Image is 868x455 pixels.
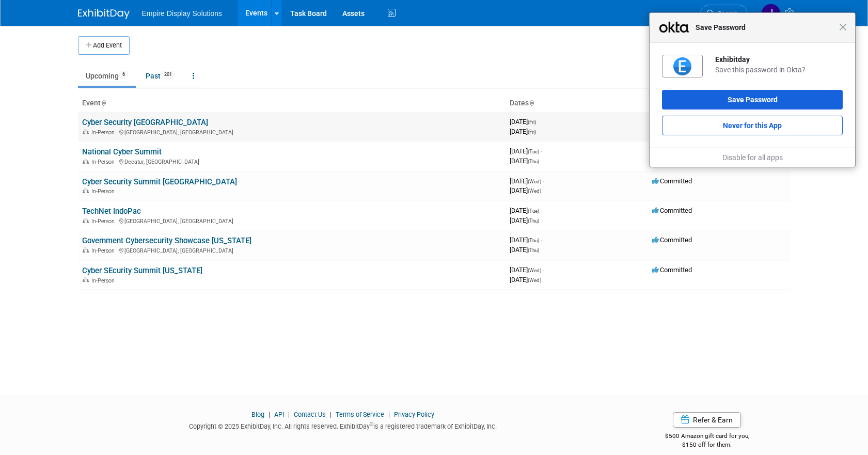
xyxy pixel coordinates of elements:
span: [DATE] [510,276,541,284]
span: In-Person [91,247,118,254]
span: Committed [652,236,692,244]
a: Blog [251,411,264,418]
div: [GEOGRAPHIC_DATA], [GEOGRAPHIC_DATA] [82,246,501,254]
span: [DATE] [510,186,541,194]
span: Committed [652,266,692,274]
div: Save this password in Okta? [715,65,843,74]
span: (Tue) [528,208,539,214]
span: (Fri) [528,119,536,125]
span: [DATE] [510,236,542,244]
a: Search [700,5,748,23]
a: Past201 [138,66,183,86]
a: Upcoming6 [78,66,136,86]
span: Search [714,10,738,18]
span: Committed [652,207,692,214]
th: Event [78,95,506,112]
span: Close [839,23,847,31]
div: Exhibitday [715,55,843,64]
img: In-Person Event [83,188,89,193]
span: [DATE] [510,246,539,254]
span: (Fri) [528,129,536,135]
a: TechNet IndoPac [82,207,141,216]
span: | [286,411,292,418]
span: | [266,411,273,418]
span: (Wed) [528,268,541,273]
div: Copyright © 2025 ExhibitDay, Inc. All rights reserved. ExhibitDay is a registered trademark of Ex... [78,419,609,431]
a: Cyber Security Summit [GEOGRAPHIC_DATA] [82,177,237,186]
div: $500 Amazon gift card for you, [624,425,791,449]
span: (Thu) [528,247,539,253]
sup: ® [370,421,373,427]
img: In-Person Event [83,218,89,223]
span: (Thu) [528,238,539,243]
span: Empire Display Solutions [142,9,223,18]
a: Privacy Policy [394,411,434,418]
div: [GEOGRAPHIC_DATA], [GEOGRAPHIC_DATA] [82,128,501,136]
span: [DATE] [510,128,536,135]
span: 201 [161,71,175,79]
span: [DATE] [510,118,539,125]
span: [DATE] [510,266,544,274]
div: [GEOGRAPHIC_DATA], [GEOGRAPHIC_DATA] [82,216,501,225]
span: - [541,147,542,155]
a: Sort by Start Date [529,99,534,107]
span: (Wed) [528,277,541,283]
img: ExhibitDay [78,9,130,19]
span: (Tue) [528,149,539,154]
a: Sort by Event Name [101,99,106,107]
span: (Wed) [528,188,541,194]
span: 6 [119,71,128,79]
button: Add Event [78,36,130,55]
a: Terms of Service [336,411,384,418]
span: [DATE] [510,157,539,165]
span: - [541,207,542,214]
button: Never for this App [662,116,843,135]
span: Save Password [690,21,839,34]
span: (Wed) [528,179,541,184]
span: - [541,236,542,244]
span: (Thu) [528,159,539,164]
span: | [327,411,334,418]
span: [DATE] [510,177,544,185]
span: (Thu) [528,218,539,224]
th: Dates [506,95,648,112]
span: [DATE] [510,207,542,214]
a: Cyber SEcurity Summit [US_STATE] [82,266,202,275]
a: Cyber Security [GEOGRAPHIC_DATA] [82,118,208,127]
div: $150 off for them. [624,441,791,449]
span: In-Person [91,218,118,225]
span: [DATE] [510,216,539,224]
img: In-Person Event [83,129,89,134]
span: In-Person [91,277,118,284]
span: | [386,411,392,418]
button: Save Password [662,90,843,109]
a: Contact Us [294,411,326,418]
span: - [543,266,544,274]
a: Refer & Earn [673,412,741,428]
div: Decatur, [GEOGRAPHIC_DATA] [82,157,501,165]
span: In-Person [91,159,118,165]
span: In-Person [91,188,118,195]
a: National Cyber Summit [82,147,162,156]
span: - [538,118,539,125]
th: Participation [648,95,791,112]
img: In-Person Event [83,247,89,253]
a: Disable for all apps [722,153,783,162]
a: Government Cybersecurity Showcase [US_STATE] [82,236,251,245]
img: In-Person Event [83,277,89,283]
img: Jane Paolucci [761,4,781,23]
img: 7sAAAAGSURBVAMAVgBCuSj2Hb8AAAAASUVORK5CYII= [673,57,691,75]
span: Committed [652,177,692,185]
img: In-Person Event [83,159,89,164]
span: - [543,177,544,185]
a: API [274,411,284,418]
span: [DATE] [510,147,542,155]
span: In-Person [91,129,118,136]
